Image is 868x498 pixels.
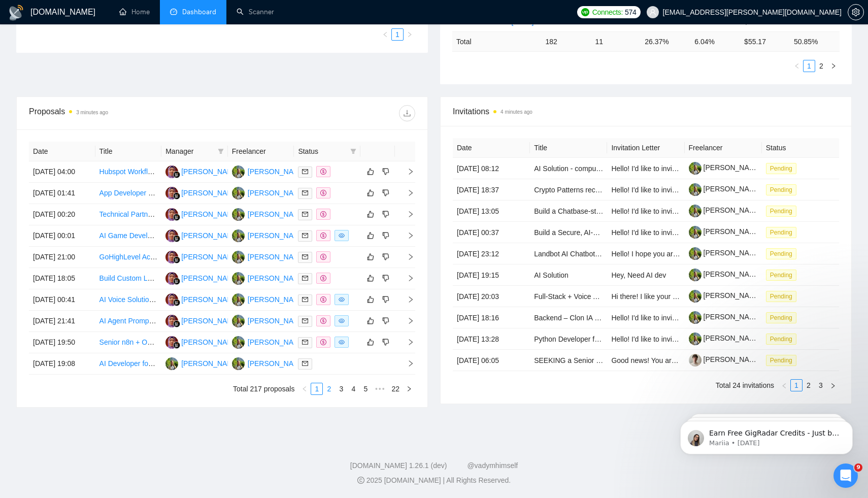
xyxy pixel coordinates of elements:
button: right [404,28,416,41]
button: right [403,383,415,395]
span: like [367,231,374,240]
span: mail [302,169,308,175]
iframe: Intercom live chat [833,463,858,488]
img: upwork-logo.png [581,8,589,16]
td: App Developer Needed for Client Portal with Property Purchase Checklist, Video & AI Chatbot [95,183,162,204]
button: dislike [380,208,392,220]
a: MK[PERSON_NAME] [232,167,306,175]
a: MK[PERSON_NAME] [232,338,306,346]
img: gigradar-bm.png [173,256,180,263]
th: Date [453,138,530,158]
li: Next Page [404,28,416,41]
span: like [367,317,374,325]
span: dollar [320,233,326,239]
button: dislike [380,187,392,199]
button: like [364,208,377,220]
a: searchScanner [237,8,274,16]
a: [PERSON_NAME] [689,227,762,236]
button: like [364,187,377,199]
a: 2 [816,60,827,72]
button: dislike [380,272,392,284]
span: left [382,31,388,38]
span: dislike [382,168,389,176]
a: MK[PERSON_NAME] [232,210,306,218]
a: @vadymhimself [467,461,518,470]
span: like [367,274,374,282]
span: mail [302,254,308,260]
div: [PERSON_NAME] [248,294,306,305]
img: MK [232,357,245,370]
div: [PERSON_NAME] [181,187,240,198]
span: download [399,109,415,117]
a: homeHome [119,8,150,16]
div: [PERSON_NAME] [181,230,240,241]
div: [PERSON_NAME] [181,358,240,369]
a: SM[PERSON_NAME] [165,167,240,175]
span: dollar [320,169,326,175]
div: [PERSON_NAME] [248,251,306,262]
a: 1 [804,60,815,72]
img: SM [165,293,178,306]
span: eye [339,233,345,239]
td: AI Solution - computer vision - for Bird monitoring and control [530,158,607,179]
div: Proposals [29,105,222,121]
a: Pending [766,271,800,279]
a: AI Developer for Chatbot and Custom Chat Application [99,359,272,368]
span: like [367,253,374,261]
a: Pending [766,313,800,321]
td: [DATE] 08:12 [453,158,530,179]
span: Pending [766,163,796,174]
span: mail [302,233,308,239]
button: right [827,379,839,391]
th: Status [762,138,839,158]
button: like [364,272,377,284]
img: MK [232,315,245,327]
a: [PERSON_NAME] [689,291,762,300]
a: 5 [360,383,371,394]
a: 1 [311,383,322,394]
span: Pending [766,270,796,281]
a: 3 [336,383,347,394]
th: Freelancer [228,142,294,161]
a: [PERSON_NAME] [689,313,762,321]
button: left [379,28,391,41]
li: Previous Page [379,28,391,41]
img: c1H6qaiLk507m81Kel3qbCiFt8nt3Oz5Wf3V5ZPF-dbGF4vCaOe6p03OfXLTzabAEe [689,183,702,196]
img: c1H6qaiLk507m81Kel3qbCiFt8nt3Oz5Wf3V5ZPF-dbGF4vCaOe6p03OfXLTzabAEe [689,269,702,281]
span: Invitations [453,105,839,118]
a: 1 [392,29,403,40]
button: like [364,315,377,327]
span: 9 [854,463,862,472]
div: [PERSON_NAME] [248,230,306,241]
li: 1 [311,383,323,395]
span: Pending [766,184,796,195]
a: 50 - ML Models - [DATE] [456,18,533,26]
a: Pending [766,249,800,257]
span: Dashboard [182,8,216,16]
div: [PERSON_NAME] [181,209,240,220]
td: [DATE] 00:01 [29,225,95,247]
a: AI Game Developer (1 week Trial Project → Full-Time Opportunity) [99,231,310,240]
button: dislike [380,336,392,348]
img: SM [165,165,178,178]
img: c1H6qaiLk507m81Kel3qbCiFt8nt3Oz5Wf3V5ZPF-dbGF4vCaOe6p03OfXLTzabAEe [689,333,702,345]
img: SM [165,208,178,221]
li: 22 [388,383,403,395]
span: like [367,189,374,197]
img: c1H6qaiLk507m81Kel3qbCiFt8nt3Oz5Wf3V5ZPF-dbGF4vCaOe6p03OfXLTzabAEe [689,226,702,239]
a: AI Agent Prompting Specialist [99,317,193,325]
li: 4 [347,383,359,395]
button: dislike [380,251,392,263]
img: c1H6qaiLk507m81Kel3qbCiFt8nt3Oz5Wf3V5ZPF-dbGF4vCaOe6p03OfXLTzabAEe [689,162,702,175]
a: MK[PERSON_NAME] [232,316,306,324]
span: mail [302,318,308,324]
span: filter [350,148,356,154]
img: gigradar-bm.png [173,192,180,200]
img: MK [232,229,245,242]
a: Build Custom LLM Bot/AI Assistant for Business Data (Slack, Pipedrive, Fireflies, Google Docs) [99,274,399,282]
button: download [399,105,415,121]
div: [PERSON_NAME] [181,166,240,177]
li: 3 [815,379,827,391]
img: MK [232,293,245,306]
img: MK [232,165,245,178]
